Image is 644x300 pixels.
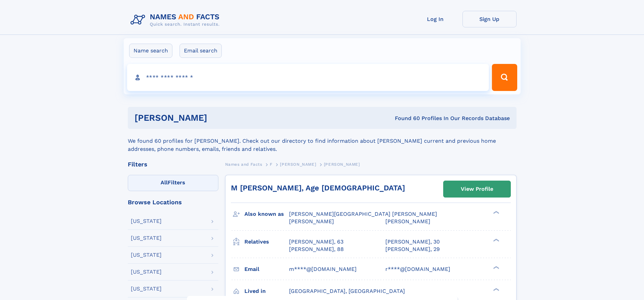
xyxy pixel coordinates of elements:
[289,211,437,217] span: [PERSON_NAME][GEOGRAPHIC_DATA] [PERSON_NAME]
[462,11,517,27] a: Sign Up
[289,288,405,294] span: [GEOGRAPHIC_DATA], [GEOGRAPHIC_DATA]
[128,11,225,29] img: Logo Names and Facts
[231,184,405,192] a: M [PERSON_NAME], Age [DEMOGRAPHIC_DATA]
[324,162,360,167] span: [PERSON_NAME]
[270,160,272,168] a: F
[131,252,162,258] div: [US_STATE]
[131,269,162,275] div: [US_STATE]
[492,287,500,292] div: ❯
[128,161,218,167] div: Filters
[129,44,172,58] label: Name search
[127,64,489,91] input: search input
[280,160,316,168] a: [PERSON_NAME]
[161,179,168,186] span: All
[492,238,500,242] div: ❯
[461,181,493,197] div: View Profile
[270,162,272,167] span: F
[385,218,430,225] span: [PERSON_NAME]
[180,44,222,58] label: Email search
[492,265,500,270] div: ❯
[225,160,262,168] a: Names and Facts
[301,115,510,122] div: Found 60 Profiles In Our Records Database
[128,175,218,191] label: Filters
[131,286,162,292] div: [US_STATE]
[128,129,517,153] div: We found 60 profiles for [PERSON_NAME]. Check out our directory to find information about [PERSON...
[244,285,289,297] h3: Lived in
[135,114,301,122] h1: [PERSON_NAME]
[280,162,316,167] span: [PERSON_NAME]
[131,218,162,224] div: [US_STATE]
[385,246,440,253] a: [PERSON_NAME], 29
[128,199,218,205] div: Browse Locations
[492,64,517,91] button: Search Button
[289,246,344,253] a: [PERSON_NAME], 88
[385,238,440,246] a: [PERSON_NAME], 30
[131,235,162,241] div: [US_STATE]
[289,238,343,246] a: [PERSON_NAME], 63
[244,263,289,275] h3: Email
[408,11,462,27] a: Log In
[492,210,500,215] div: ❯
[289,218,334,225] span: [PERSON_NAME]
[244,208,289,220] h3: Also known as
[444,181,510,197] a: View Profile
[244,236,289,248] h3: Relatives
